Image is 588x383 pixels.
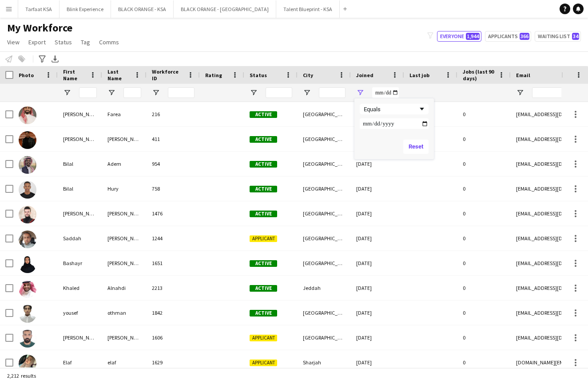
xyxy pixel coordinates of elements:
div: [DATE] [351,251,404,275]
div: 0 [457,251,511,275]
span: Photo [19,72,34,78]
span: City [303,72,313,78]
span: Workforce ID [152,68,184,82]
img: Bilal Adem [19,156,36,174]
img: Abdulrahman Hassan [19,131,36,149]
span: Status [55,38,72,46]
span: Export [28,38,46,46]
app-action-btn: Advanced filters [37,54,48,64]
div: [PERSON_NAME] [102,325,147,350]
button: Open Filter Menu [303,89,311,97]
div: [GEOGRAPHIC_DATA] [298,201,351,226]
div: 216 [147,102,200,126]
div: yousef [58,301,102,325]
a: Tag [77,36,94,48]
span: Email [516,72,530,78]
div: Bashayr [58,251,102,275]
div: 758 [147,176,200,201]
a: Status [51,36,75,48]
span: Comms [99,38,119,46]
div: 1244 [147,226,200,250]
div: [GEOGRAPHIC_DATA] [298,176,351,201]
div: [PERSON_NAME] [58,325,102,350]
a: View [4,36,23,48]
div: Column Filter [354,98,434,159]
div: [PERSON_NAME] [102,251,147,275]
a: Export [25,36,49,48]
div: 1629 [147,350,200,375]
button: Open Filter Menu [250,89,258,97]
div: 0 [457,176,511,201]
div: [DATE] [351,276,404,300]
button: Open Filter Menu [516,89,524,97]
div: Filtering operator [360,104,429,114]
div: [PERSON_NAME] [58,127,102,151]
span: Applicant [250,235,277,242]
div: 0 [457,152,511,176]
span: First Name [63,68,86,82]
button: Open Filter Menu [63,89,71,97]
div: Alnahdi [102,276,147,300]
input: Status Filter Input [266,87,292,98]
span: Joined [356,72,373,78]
div: [DATE] [351,201,404,226]
span: Active [250,260,277,267]
span: Rating [205,72,222,78]
button: Open Filter Menu [107,89,115,97]
div: Sharjah [298,350,351,375]
div: 0 [457,102,511,126]
div: [DATE] [351,152,404,176]
div: othman [102,301,147,325]
div: 1842 [147,301,200,325]
input: Workforce ID Filter Input [168,87,195,98]
button: Tarfaat KSA [18,0,60,18]
div: 954 [147,152,200,176]
div: Jeddah [298,276,351,300]
button: Open Filter Menu [152,89,160,97]
input: Joined Filter Input [372,87,399,98]
input: City Filter Input [319,87,346,98]
span: 366 [520,33,529,40]
span: Applicant [250,360,277,366]
span: Active [250,136,277,143]
div: 0 [457,350,511,375]
img: Abdulrahman Farea [19,106,36,124]
div: [GEOGRAPHIC_DATA] [298,127,351,151]
div: [GEOGRAPHIC_DATA] [298,251,351,275]
div: 411 [147,127,200,151]
span: Active [250,161,277,168]
div: 1651 [147,251,200,275]
div: Elaf [58,350,102,375]
span: Active [250,310,277,317]
span: Last job [409,72,429,78]
div: [PERSON_NAME] [58,102,102,126]
div: [DATE] [351,102,404,126]
div: [PERSON_NAME] [102,226,147,250]
div: Saddah [58,226,102,250]
input: First Name Filter Input [79,87,97,98]
div: [DATE] [351,325,404,350]
span: Active [250,285,277,292]
button: Reset [403,140,429,154]
div: Equals [364,106,418,113]
span: Active [250,186,277,192]
div: [GEOGRAPHIC_DATA] [298,325,351,350]
div: [GEOGRAPHIC_DATA] [298,102,351,126]
div: [DATE] [351,350,404,375]
div: 0 [457,301,511,325]
button: Talent Blueprint - KSA [276,0,340,18]
div: [DATE] [351,226,404,250]
span: Active [250,111,277,118]
div: 1606 [147,325,200,350]
div: [GEOGRAPHIC_DATA] [298,226,351,250]
span: Jobs (last 90 days) [463,68,495,82]
span: Status [250,72,267,78]
div: Adem [102,152,147,176]
div: [PERSON_NAME] [102,201,147,226]
span: 34 [572,33,579,40]
div: Khaled [58,276,102,300]
div: 0 [457,325,511,350]
button: BLACK ORANGE - KSA [111,0,174,18]
img: Bashayr AlSubaie [19,255,36,273]
app-action-btn: Export XLSX [50,54,60,64]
